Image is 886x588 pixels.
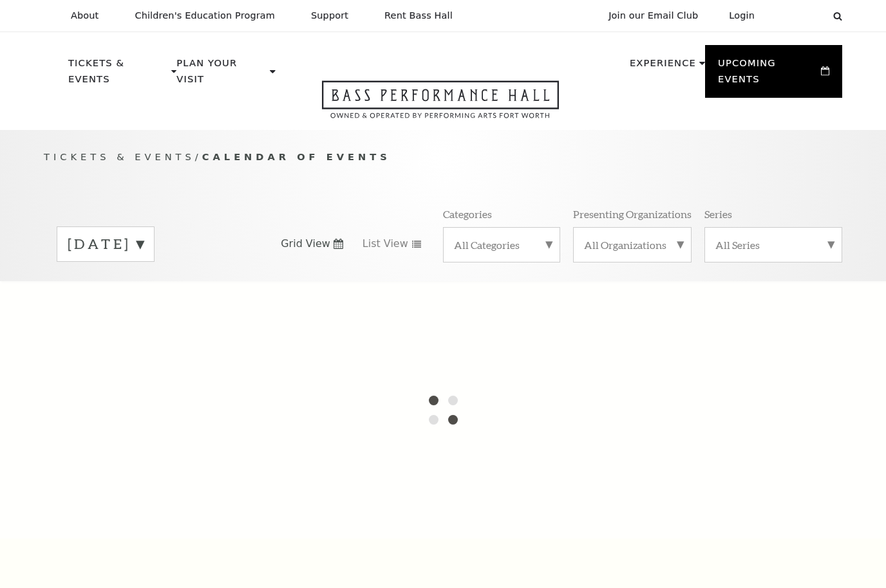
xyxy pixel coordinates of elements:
p: Tickets & Events [68,55,168,95]
p: Plan Your Visit [176,55,267,95]
select: Select: [775,10,821,22]
span: Grid View [281,237,330,251]
span: List View [363,237,408,251]
p: / [44,149,842,165]
label: All Organizations [584,238,681,252]
label: All Series [715,238,831,252]
p: Categories [443,207,492,221]
label: [DATE] [68,234,144,254]
p: Series [704,207,732,221]
p: Presenting Organizations [573,207,692,221]
p: Support [311,10,348,21]
label: All Categories [454,238,549,252]
p: Experience [630,55,696,78]
p: About [71,10,99,21]
span: Tickets & Events [44,151,195,162]
p: Children's Education Program [135,10,275,21]
p: Rent Bass Hall [384,10,453,21]
span: Calendar of Events [202,151,391,162]
p: Upcoming Events [718,55,818,95]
